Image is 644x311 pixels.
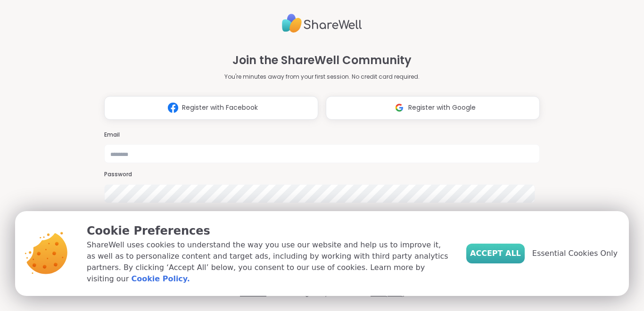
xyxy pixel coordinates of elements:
img: ShareWell Logomark [390,99,408,116]
span: Register with Google [408,103,476,113]
span: Register with Facebook [182,103,258,113]
h1: Join the ShareWell Community [232,52,412,69]
span: Essential Cookies Only [532,248,618,259]
h3: Email [104,131,540,139]
h3: Password [104,171,540,179]
p: ShareWell uses cookies to understand the way you use our website and help us to improve it, as we... [87,239,451,285]
button: Register with Google [326,96,540,120]
p: Cookie Preferences [87,222,451,239]
img: ShareWell Logo [282,10,362,37]
a: Cookie Policy. [131,273,190,285]
span: Accept All [470,248,521,259]
p: You're minutes away from your first session. No credit card required. [224,73,420,81]
button: Accept All [466,244,525,263]
button: Register with Facebook [104,96,318,120]
img: ShareWell Logomark [164,99,182,116]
